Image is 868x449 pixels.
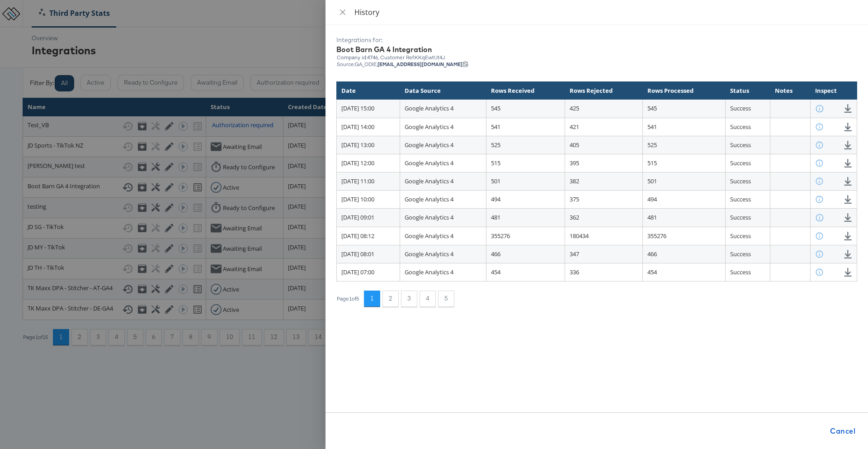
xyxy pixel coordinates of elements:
td: 481 [643,209,726,227]
th: Inspect [811,81,857,100]
th: Data Source [400,81,486,100]
div: Boot Barn GA 4 Integration [336,44,857,55]
button: 1 [364,291,380,307]
button: 2 [382,291,399,307]
span: Google Analytics 4 [405,159,453,167]
button: 3 [401,291,417,307]
button: Cancel [826,422,859,440]
td: 545 [486,100,565,118]
div: Integrations for: [336,36,857,44]
span: Cancel [830,425,855,437]
td: 454 [486,263,565,282]
div: History [354,7,857,17]
td: 395 [565,154,642,172]
button: Close [336,8,349,17]
span: Success [730,123,751,131]
td: 355276 [486,227,565,245]
td: 466 [643,245,726,263]
td: [DATE] 11:00 [337,172,400,191]
th: Rows Received [486,81,565,100]
td: 347 [565,245,642,263]
td: 501 [486,172,565,191]
span: close [339,9,346,16]
span: Success [730,250,751,258]
td: 481 [486,209,565,227]
td: [DATE] 07:00 [337,263,400,282]
div: Company id: 4746 , Customer Ref: KKqEwtUt4J [336,54,857,61]
td: [DATE] 15:00 [337,100,400,118]
div: Page 1 of 5 [336,296,359,302]
td: 545 [643,100,726,118]
span: Success [730,213,751,221]
button: 4 [420,291,436,307]
th: Date [337,81,400,100]
span: Success [730,104,751,112]
td: 466 [486,245,565,263]
td: 515 [643,154,726,172]
th: Status [725,81,770,100]
td: [DATE] 12:00 [337,154,400,172]
td: 375 [565,191,642,209]
td: 501 [643,172,726,191]
td: 525 [486,136,565,154]
td: [DATE] 14:00 [337,118,400,136]
td: 515 [486,154,565,172]
span: Success [730,232,751,240]
span: Success [730,195,751,203]
span: Google Analytics 4 [405,177,453,185]
td: 425 [565,100,642,118]
span: Google Analytics 4 [405,123,453,131]
span: Success [730,141,751,149]
td: 336 [565,263,642,282]
th: Notes [770,81,811,100]
span: Success [730,159,751,167]
td: 494 [486,191,565,209]
span: Google Analytics 4 [405,141,453,149]
span: Google Analytics 4 [405,213,453,221]
span: Google Analytics 4 [405,268,453,276]
td: 525 [643,136,726,154]
div: Source: GA_ODIE, [337,61,857,67]
span: Google Analytics 4 [405,195,453,203]
td: 382 [565,172,642,191]
th: Rows Processed [643,81,726,100]
td: 405 [565,136,642,154]
span: Success [730,268,751,276]
td: [DATE] 08:12 [337,227,400,245]
span: Google Analytics 4 [405,104,453,112]
strong: [EMAIL_ADDRESS][DOMAIN_NAME] [377,61,462,67]
td: [DATE] 13:00 [337,136,400,154]
td: [DATE] 09:01 [337,209,400,227]
td: 421 [565,118,642,136]
td: 541 [486,118,565,136]
td: [DATE] 08:01 [337,245,400,263]
td: 362 [565,209,642,227]
td: 454 [643,263,726,282]
td: 355276 [643,227,726,245]
th: Rows Rejected [565,81,642,100]
span: Google Analytics 4 [405,232,453,240]
td: 494 [643,191,726,209]
td: [DATE] 10:00 [337,191,400,209]
td: 541 [643,118,726,136]
span: Google Analytics 4 [405,250,453,258]
td: 180434 [565,227,642,245]
button: 5 [438,291,454,307]
span: Success [730,177,751,185]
